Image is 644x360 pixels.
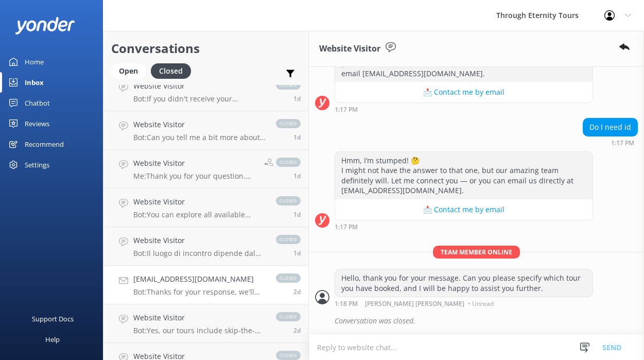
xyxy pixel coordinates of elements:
div: 01:17pm 10-Aug-2025 (UTC +02:00) Europe/Amsterdam [583,139,638,146]
p: Bot: Il luogo di incontro dipende dal tour che hai prenotato e i dettagli completi, incluso l'ora... [133,249,266,258]
h4: [EMAIL_ADDRESS][DOMAIN_NAME] [133,273,266,285]
span: closed [276,235,301,244]
h4: Website Visitor [133,158,256,169]
span: closed [276,312,301,321]
div: 01:18pm 10-Aug-2025 (UTC +02:00) Europe/Amsterdam [335,300,593,307]
button: 📩 Contact me by email [335,82,593,102]
div: Conversation was closed. [335,312,638,330]
span: 10:58am 10-Aug-2025 (UTC +02:00) Europe/Amsterdam [293,94,301,103]
div: Home [25,52,44,72]
a: [EMAIL_ADDRESS][DOMAIN_NAME]Bot:Thanks for your response, we'll get back to you as soon as we can... [103,266,308,304]
div: Inbox [25,72,44,93]
a: Website VisitorMe:Thank you for your question. The start time is fixed for our semi-private tours... [103,150,308,188]
h4: Website Visitor [133,80,266,92]
p: Bot: Yes, our tours include skip-the-line access. We offer a variety of Vatican tours, including ... [133,326,266,335]
p: Me: Thank you for your question. The start time is fixed for our semi-private tours; however, our... [133,172,256,181]
img: yonder-white-logo.png [15,17,75,34]
span: 01:17pm 09-Aug-2025 (UTC +02:00) Europe/Amsterdam [293,326,301,335]
p: Bot: You can explore all available Colosseum tour options and book directly online at [URL][DOMAI... [133,210,266,219]
div: Hmm, I’m stumped! 🤔 I might not have the answer to that one, but our amazing team definitely will... [335,152,593,199]
a: Website VisitorBot:If you didn't receive your confirmation email, you can contact the team at [EM... [103,73,308,111]
span: 09:19pm 09-Aug-2025 (UTC +02:00) Europe/Amsterdam [293,210,301,219]
span: 03:09pm 09-Aug-2025 (UTC +02:00) Europe/Amsterdam [293,287,301,296]
span: closed [276,273,301,283]
div: 2025-08-10T11:43:09.818 [315,312,638,330]
span: closed [276,158,301,167]
div: Recommend [25,134,64,155]
div: Reviews [25,113,49,134]
span: closed [276,351,301,360]
strong: 1:18 PM [335,301,358,307]
span: 08:26pm 09-Aug-2025 (UTC +02:00) Europe/Amsterdam [293,249,301,258]
span: 10:58pm 09-Aug-2025 (UTC +02:00) Europe/Amsterdam [293,172,301,180]
p: Bot: Thanks for your response, we'll get back to you as soon as we can during opening hours. [133,287,266,297]
div: Settings [25,155,49,175]
span: closed [276,196,301,205]
h4: Website Visitor [133,312,266,323]
a: Website VisitorBot:You can explore all available Colosseum tour options and book directly online ... [103,188,308,227]
h3: Website Visitor [319,42,380,56]
span: • Unread [468,301,494,307]
button: 📩 Contact me by email [335,199,593,220]
span: [PERSON_NAME] [PERSON_NAME] [365,301,464,307]
div: Help [45,329,60,350]
span: Team member online [433,246,520,259]
strong: 1:17 PM [335,224,358,230]
a: Open [111,65,151,76]
div: 01:17pm 10-Aug-2025 (UTC +02:00) Europe/Amsterdam [335,106,593,113]
h2: Conversations [111,39,301,58]
div: Support Docs [32,308,74,329]
p: Bot: If you didn't receive your confirmation email, you can contact the team at [EMAIL_ADDRESS][D... [133,94,266,104]
span: closed [276,119,301,128]
strong: 1:17 PM [611,140,634,146]
a: Website VisitorBot:Il luogo di incontro dipende dal tour che hai prenotato e i dettagli completi,... [103,227,308,266]
p: Bot: Can you tell me a bit more about where you are going? We have an amazing array of group and ... [133,133,266,142]
h4: Website Visitor [133,235,266,246]
h4: Website Visitor [133,196,266,208]
div: Hello, thank you for your message. Can you please specify which tour you have booked, and I will ... [335,269,593,297]
a: Website VisitorBot:Yes, our tours include skip-the-line access. We offer a variety of Vatican tou... [103,304,308,343]
span: 06:49am 10-Aug-2025 (UTC +02:00) Europe/Amsterdam [293,133,301,142]
div: Closed [151,63,191,79]
h4: Website Visitor [133,119,266,130]
a: Closed [151,65,196,76]
strong: 1:17 PM [335,107,358,113]
div: Open [111,63,146,79]
span: closed [276,80,301,90]
div: Do I need id [583,118,637,136]
div: 01:17pm 10-Aug-2025 (UTC +02:00) Europe/Amsterdam [335,223,593,230]
a: Website VisitorBot:Can you tell me a bit more about where you are going? We have an amazing array... [103,111,308,150]
div: Chatbot [25,93,50,113]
